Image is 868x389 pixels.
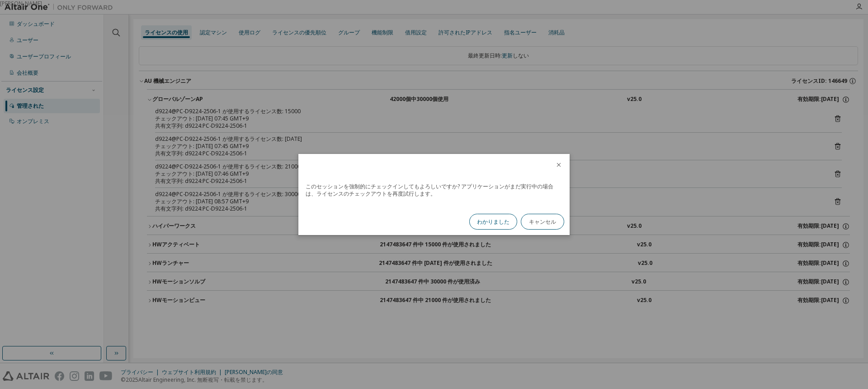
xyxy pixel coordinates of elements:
button: 近い [555,161,562,168]
font: このセッションを強制的にチェックインしてもよろしいですか? アプリケーションがまだ実行中の場合は、ライセンスのチェックアウトを再度試行します。 [306,182,553,197]
font: わかりました [477,218,509,226]
font: キャンセル [529,218,556,226]
button: わかりました [469,214,517,230]
button: キャンセル [521,214,564,230]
